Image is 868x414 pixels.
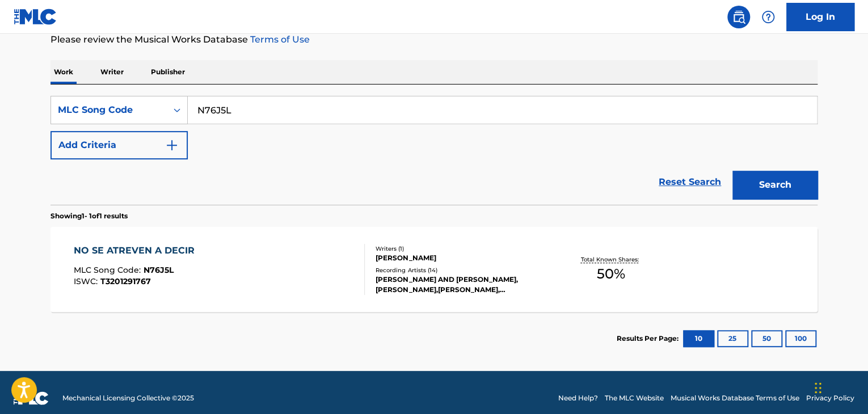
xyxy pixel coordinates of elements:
[751,330,782,347] button: 50
[144,265,174,275] span: N76J5L
[74,265,144,275] span: MLC Song Code :
[653,170,727,195] a: Reset Search
[50,60,77,84] p: Work
[717,330,748,347] button: 25
[617,333,681,344] p: Results Per Page:
[811,360,868,414] iframe: Chat Widget
[732,10,745,24] img: search
[597,264,625,284] span: 50 %
[605,393,664,403] a: The MLC Website
[815,371,821,405] div: Arrastrar
[74,276,100,286] span: ISWC :
[97,60,127,84] p: Writer
[376,266,547,274] div: Recording Artists ( 14 )
[376,274,547,295] div: [PERSON_NAME] AND [PERSON_NAME], [PERSON_NAME],[PERSON_NAME], [PERSON_NAME]|[PERSON_NAME], [PERSO...
[757,6,779,28] div: Help
[14,9,57,25] img: MLC Logo
[727,6,750,28] a: Public Search
[732,171,818,199] button: Search
[50,131,188,159] button: Add Criteria
[785,330,816,347] button: 100
[376,244,547,253] div: Writers ( 1 )
[62,393,194,403] span: Mechanical Licensing Collective © 2025
[50,33,818,47] p: Please review the Musical Works Database
[558,393,598,403] a: Need Help?
[50,227,818,312] a: NO SE ATREVEN A DECIRMLC Song Code:N76J5LISWC:T3201291767Writers (1)[PERSON_NAME]Recording Artist...
[761,10,775,24] img: help
[74,244,200,257] div: NO SE ATREVEN A DECIR
[683,330,714,347] button: 10
[50,211,128,221] p: Showing 1 - 1 of 1 results
[165,138,179,152] img: 9d2ae6d4665cec9f34b9.svg
[376,253,547,263] div: [PERSON_NAME]
[806,393,854,403] a: Privacy Policy
[786,3,854,31] a: Log In
[50,96,818,205] form: Search Form
[100,276,151,286] span: T3201291767
[248,34,310,45] a: Terms of Use
[580,255,641,264] p: Total Known Shares:
[148,60,188,84] p: Publisher
[811,360,868,414] div: Widget de chat
[14,391,49,405] img: logo
[671,393,799,403] a: Musical Works Database Terms of Use
[58,103,160,117] div: MLC Song Code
